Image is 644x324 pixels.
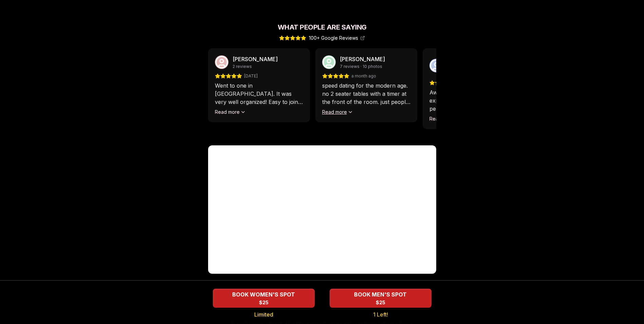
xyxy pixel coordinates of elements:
[259,299,269,306] span: $25
[351,73,376,79] span: a month ago
[340,64,382,69] span: 7 reviews · 10 photos
[213,289,315,308] button: BOOK WOMEN'S SPOT - Limited
[208,22,436,32] h2: What People Are Saying
[233,55,278,63] p: [PERSON_NAME]
[215,82,303,106] p: Went to one in [GEOGRAPHIC_DATA]. It was very well organized! Easy to join, no need to download a...
[322,109,353,115] button: Read more
[429,88,518,113] p: Awesome speed dating experience! You get 10 minutes per speed date, some questions and a fun fact...
[373,310,388,319] span: 1 Left!
[309,35,365,41] span: 100+ Google Reviews
[244,73,258,79] span: [DATE]
[233,64,252,69] span: 2 reviews
[340,55,385,63] p: [PERSON_NAME]
[279,35,365,41] a: 100+ Google Reviews
[330,289,431,308] button: BOOK MEN'S SPOT - 1 Left!
[429,115,460,122] button: Read more
[231,290,296,299] span: BOOK WOMEN'S SPOT
[376,299,385,306] span: $25
[208,145,436,274] iframe: Luvvly Speed Dating Experience
[322,82,410,106] p: speed dating for the modern age. no 2 seater tables with a timer at the front of the room. just p...
[215,109,246,115] button: Read more
[254,310,273,319] span: Limited
[353,290,408,299] span: BOOK MEN'S SPOT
